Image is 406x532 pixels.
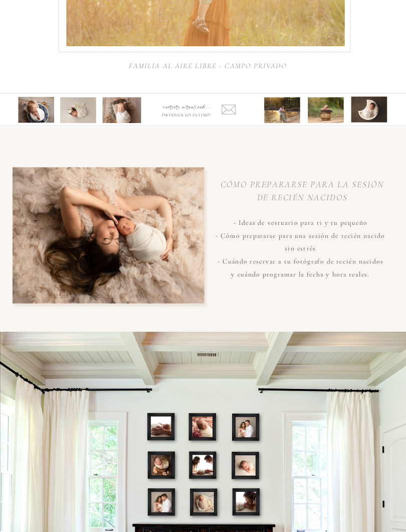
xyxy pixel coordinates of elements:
font: - Ideas de vestuario para ti y tu pequeño [234,219,367,227]
font: - Cuándo reservar a tu fotógrafo de recién nacidos y cuándo programar la fecha y hora reales. [218,257,383,279]
font: Mantente actualizado... [163,104,212,111]
font: Obtenga lo último [162,112,210,117]
a: Familia al aire libre - Campo privado [124,61,291,70]
font: - Cómo prepararse para una sesión de recién nacido sin estrés [216,231,385,252]
a: Cómo prepararse para la sesión de recién nacidos [215,178,389,212]
font: Familia al aire libre - Campo privado [129,62,286,71]
font: Cómo prepararse para la sesión de recién nacidos [221,179,384,203]
a: - Ideas de vestuario para ti y tu pequeño- Cómo prepararse para una sesión de recién nacido sin e... [215,216,385,280]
